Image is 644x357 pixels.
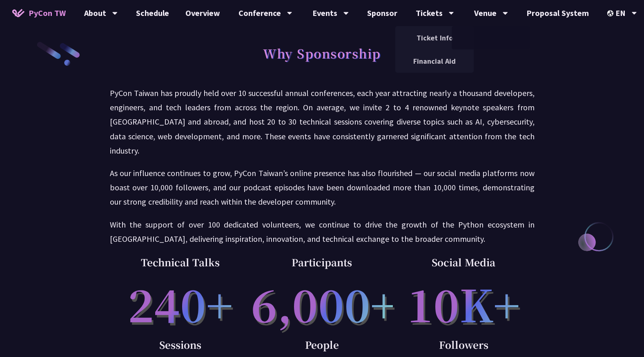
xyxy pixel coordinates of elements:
p: With the support of over 100 dedicated volunteers, we continue to drive the growth of the Python ... [110,217,535,246]
img: Locale Icon [607,10,615,16]
p: Social Media [393,254,535,270]
p: Technical Talks [110,254,252,270]
a: Ticket Info [395,28,474,47]
p: 240+ [110,270,252,337]
h1: Why Sponsorship [263,41,381,65]
p: 10K+ [393,270,535,337]
p: PyCon Taiwan has proudly held over 10 successful annual conferences, each year attracting nearly ... [110,86,535,158]
span: PyCon TW [29,7,66,19]
p: Sessions [110,337,252,353]
p: 6,000+ [251,270,393,337]
img: Home icon of PyCon TW 2025 [12,9,25,17]
a: Financial Aid [395,51,474,71]
p: People [251,337,393,353]
p: As our influence continues to grow, PyCon Taiwan’s online presence has also flourished — our soci... [110,166,535,209]
p: Participants [251,254,393,270]
p: Followers [393,337,535,353]
a: PyCon TW [4,3,74,23]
